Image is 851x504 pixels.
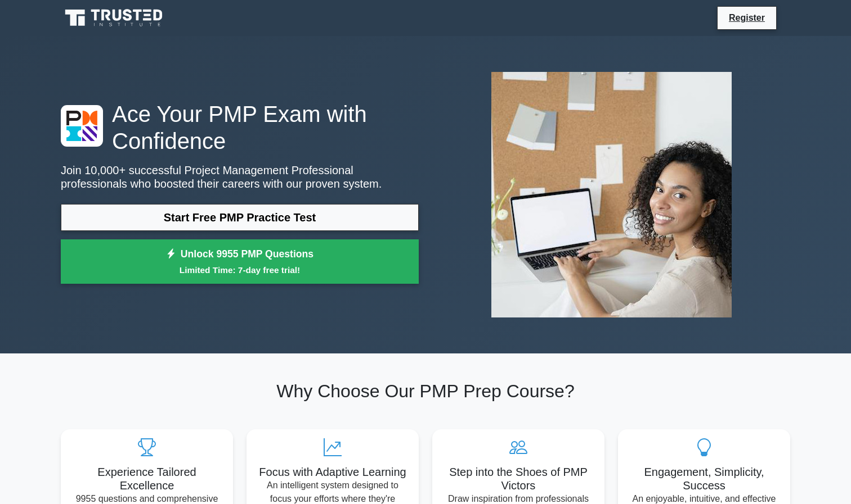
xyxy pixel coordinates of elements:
h5: Experience Tailored Excellence [70,465,224,492]
a: Unlock 9955 PMP QuestionsLimited Time: 7-day free trial! [61,239,419,284]
h1: Ace Your PMP Exam with Confidence [61,101,419,155]
h5: Step into the Shoes of PMP Victors [441,465,595,492]
a: Register [722,11,772,25]
h5: Focus with Adaptive Learning [256,465,410,479]
h2: Why Choose Our PMP Prep Course? [61,380,790,402]
p: Join 10,000+ successful Project Management Professional professionals who boosted their careers w... [61,164,419,190]
a: Start Free PMP Practice Test [61,204,419,231]
small: Limited Time: 7-day free trial! [75,264,405,276]
h5: Engagement, Simplicity, Success [627,465,781,492]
